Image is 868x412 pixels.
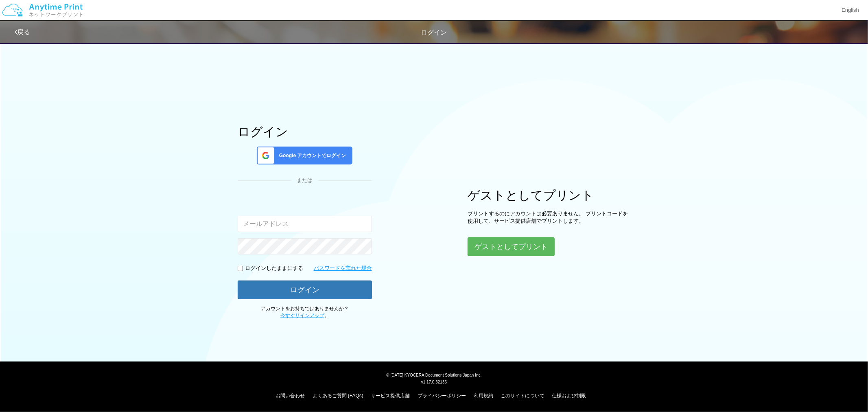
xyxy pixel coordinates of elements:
a: 仕様および制限 [552,393,586,399]
span: 。 [280,313,329,318]
a: 戻る [15,28,30,35]
a: 今すぐサインアップ [280,313,324,318]
a: プライバシーポリシー [418,393,466,399]
h1: ログイン [238,125,372,138]
span: © [DATE] KYOCERA Document Solutions Japan Inc. [387,372,482,377]
span: v1.17.0.32136 [421,379,447,384]
p: ログインしたままにする [245,265,303,272]
h1: ゲストとしてプリント [468,188,630,202]
button: ログイン [238,281,372,299]
a: サービス提供店舗 [371,393,410,399]
p: アカウントをお持ちではありませんか？ [238,305,372,319]
a: お問い合わせ [275,393,305,399]
a: パスワードを忘れた場合 [314,265,372,272]
a: よくあるご質問 (FAQs) [313,393,363,399]
div: または [238,177,372,184]
input: メールアドレス [238,216,372,232]
span: Google アカウントでログイン [276,152,346,159]
a: このサイトについて [501,393,544,399]
a: 利用規約 [474,393,493,399]
button: ゲストとしてプリント [468,237,555,256]
span: ログイン [421,29,447,36]
p: プリントするのにアカウントは必要ありません。 プリントコードを使用して、サービス提供店舗でプリントします。 [468,210,630,225]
